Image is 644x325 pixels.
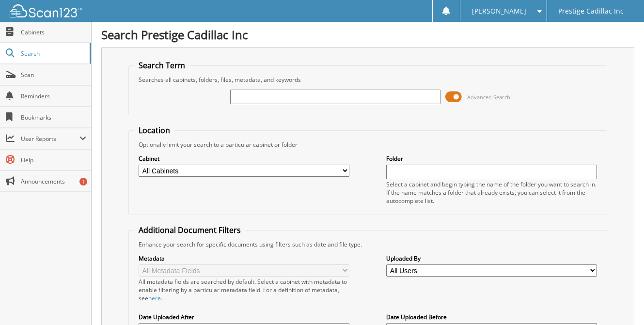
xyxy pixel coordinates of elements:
[558,8,624,14] span: Prestige Cadillac Inc
[21,177,86,186] span: Announcements
[134,225,246,235] legend: Additional Document Filters
[134,60,190,71] legend: Search Term
[139,278,349,302] div: All metadata fields are searched by default. Select a cabinet with metadata to enable filtering b...
[21,156,86,164] span: Help
[10,4,82,17] img: scan123-logo-white.svg
[139,254,349,263] label: Metadata
[21,71,86,79] span: Scan
[21,92,86,100] span: Reminders
[386,155,597,163] label: Folder
[386,254,597,263] label: Uploaded By
[386,313,597,321] label: Date Uploaded Before
[21,113,86,122] span: Bookmarks
[386,180,597,205] div: Select a cabinet and begin typing the name of the folder you want to search in. If the name match...
[21,49,85,58] span: Search
[472,8,526,14] span: [PERSON_NAME]
[467,93,510,101] span: Advanced Search
[148,294,161,302] a: here
[101,27,634,43] h1: Search Prestige Cadillac Inc
[139,313,349,321] label: Date Uploaded After
[139,155,349,163] label: Cabinet
[134,140,602,149] div: Optionally limit your search to a particular cabinet or folder
[134,240,602,248] div: Enhance your search for specific documents using filters such as date and file type.
[79,178,87,186] div: 1
[21,28,86,36] span: Cabinets
[134,76,602,84] div: Searches all cabinets, folders, files, metadata, and keywords
[21,135,79,143] span: User Reports
[134,125,175,136] legend: Location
